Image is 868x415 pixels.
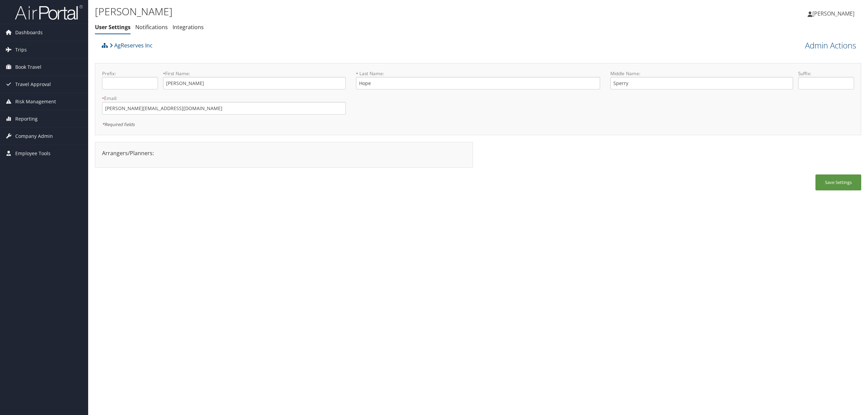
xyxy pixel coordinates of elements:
[610,70,793,77] label: Middle Name:
[110,39,153,52] a: AgReserves Inc
[815,174,861,190] button: Save Settings
[808,3,861,24] a: [PERSON_NAME]
[15,145,51,162] span: Employee Tools
[805,40,856,51] a: Admin Actions
[173,23,204,31] a: Integrations
[15,4,83,20] img: airportal-logo.png
[798,70,854,77] label: Suffix:
[163,70,346,77] label: First Name:
[95,23,131,31] a: User Settings
[135,23,168,31] a: Notifications
[102,95,346,102] label: Email:
[15,59,41,76] span: Book Travel
[95,4,606,19] h1: [PERSON_NAME]
[356,70,600,77] label: Last Name:
[15,93,56,110] span: Risk Management
[15,76,51,93] span: Travel Approval
[102,70,158,77] label: Prefix:
[97,149,471,157] div: Arrangers/Planners:
[15,24,43,41] span: Dashboards
[15,128,53,145] span: Company Admin
[102,121,135,127] em: Required fields
[812,10,854,17] span: [PERSON_NAME]
[15,41,27,58] span: Trips
[15,110,38,127] span: Reporting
